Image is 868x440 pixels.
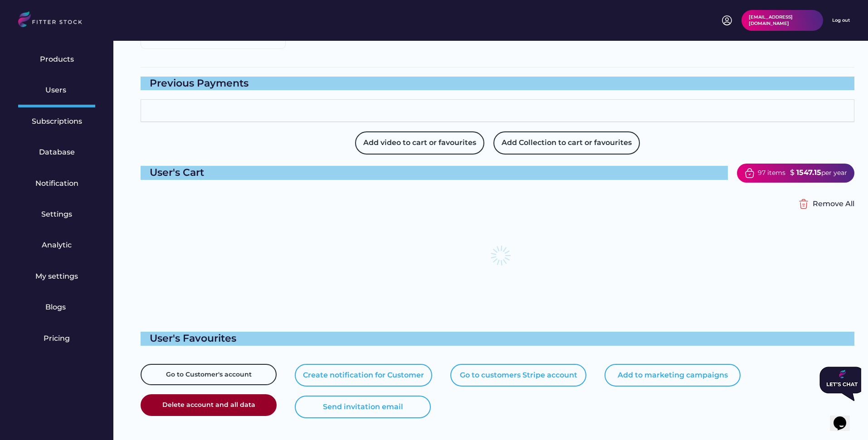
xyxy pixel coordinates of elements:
[44,334,70,343] div: Pricing
[295,396,431,418] button: Send invitation email
[35,179,78,189] div: Notification
[605,364,741,387] button: Add to marketing campaigns
[830,404,859,431] iframe: chat widget
[35,271,78,281] div: My settings
[45,85,68,95] div: Users
[32,116,82,126] div: Subscriptions
[141,394,277,416] button: Delete account and all data
[295,364,432,387] button: Create notification for Customer
[493,131,640,154] button: Add Collection to cart or favourites
[758,169,785,178] div: 97 items
[744,168,755,179] img: bag-tick-2.svg
[816,363,861,405] iframe: chat widget
[355,131,484,154] button: Add video to cart or favourites
[141,77,854,91] div: Previous Payments
[4,4,49,38] img: Chat attention grabber
[39,147,75,157] div: Database
[832,17,850,24] div: Log out
[141,364,277,386] button: Go to Customer's account
[450,364,586,387] button: Go to customers Stripe account
[40,54,74,64] div: Products
[141,332,854,346] div: User's Favourites
[18,11,90,30] img: LOGO.svg
[42,240,72,250] div: Analytic
[749,14,816,27] div: [EMAIL_ADDRESS][DOMAIN_NAME]
[795,195,813,213] img: Group%201000002356%20%282%29.svg
[821,169,847,178] div: per year
[796,168,821,177] strong: 1547.15
[41,209,72,219] div: Settings
[813,199,854,209] div: Remove All
[141,166,728,180] div: User's Cart
[722,15,732,26] img: profile-circle.svg
[790,168,795,178] div: $
[45,302,68,312] div: Blogs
